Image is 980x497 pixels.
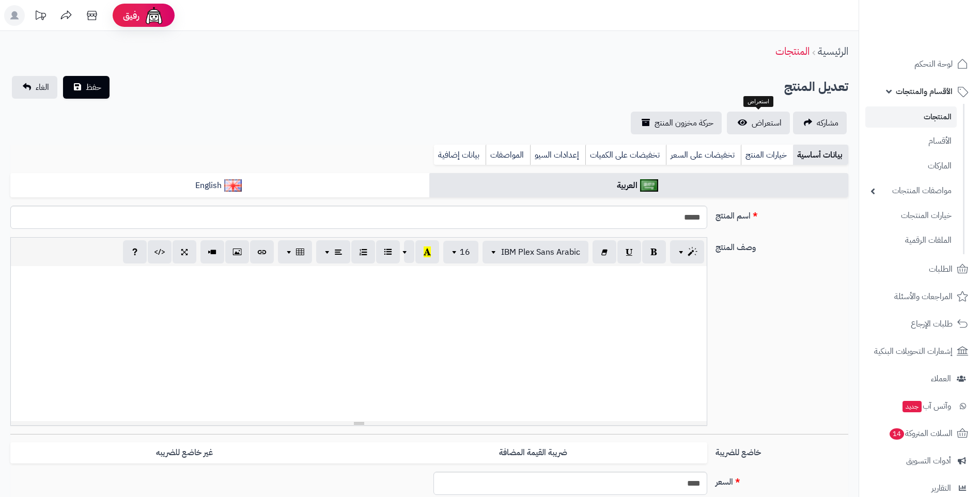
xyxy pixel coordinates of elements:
[460,246,470,258] span: 16
[86,81,101,94] span: حفظ
[865,421,974,446] a: السلات المتروكة14
[896,84,953,99] span: الأقسام والمنتجات
[434,145,486,165] a: بيانات إضافية
[865,312,974,336] a: طلبات الإرجاع
[501,246,580,258] span: IBM Plex Sans Arabic
[865,130,957,152] a: الأقسام
[711,442,852,459] label: خاضع للضريبة
[10,442,359,463] label: غير خاضع للضريبه
[743,96,773,107] div: استعراض
[711,206,852,222] label: اسم المنتج
[901,399,951,413] span: وآتس آب
[865,155,957,177] a: الماركات
[793,145,848,165] a: بيانات أساسية
[711,472,852,488] label: السعر
[906,454,951,468] span: أدوات التسويق
[865,106,957,128] a: المنتجات
[655,117,713,129] span: حركة مخزون المنتج
[775,43,810,59] a: المنتجات
[741,145,793,165] a: خيارات المنتج
[865,339,974,364] a: إشعارات التحويلات البنكية
[483,241,588,263] button: IBM Plex Sans Arabic
[911,317,953,331] span: طلبات الإرجاع
[711,237,852,254] label: وصف المنتج
[27,5,53,28] a: تحديثات المنصة
[874,344,953,359] span: إشعارات التحويلات البنكية
[865,448,974,473] a: أدوات التسويق
[865,205,957,227] a: خيارات المنتجات
[865,257,974,282] a: الطلبات
[865,284,974,309] a: المراجعات والأسئلة
[865,394,974,418] a: وآتس آبجديد
[123,9,139,22] span: رفيق
[359,442,707,463] label: ضريبة القيمة المضافة
[784,76,848,98] h2: تعديل المنتج
[752,117,782,129] span: استعراض
[894,289,953,304] span: المراجعات والأسئلة
[890,428,904,440] span: 14
[36,81,49,94] span: الغاء
[931,371,951,386] span: العملاء
[640,179,658,192] img: العربية
[914,57,953,71] span: لوحة التحكم
[585,145,666,165] a: تخفيضات على الكميات
[903,401,922,412] span: جديد
[818,43,848,59] a: الرئيسية
[144,5,164,26] img: ai-face.png
[486,145,530,165] a: المواصفات
[865,52,974,76] a: لوحة التحكم
[865,180,957,202] a: مواصفات المنتجات
[63,76,110,99] button: حفظ
[817,117,838,129] span: مشاركه
[889,426,953,441] span: السلات المتروكة
[865,366,974,391] a: العملاء
[443,241,478,263] button: 16
[224,179,242,192] img: English
[429,173,848,198] a: العربية
[631,112,722,134] a: حركة مخزون المنتج
[12,76,57,99] a: الغاء
[910,29,970,51] img: logo-2.png
[10,173,429,198] a: English
[530,145,585,165] a: إعدادات السيو
[727,112,790,134] a: استعراض
[931,481,951,495] span: التقارير
[793,112,847,134] a: مشاركه
[865,229,957,252] a: الملفات الرقمية
[666,145,741,165] a: تخفيضات على السعر
[929,262,953,276] span: الطلبات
